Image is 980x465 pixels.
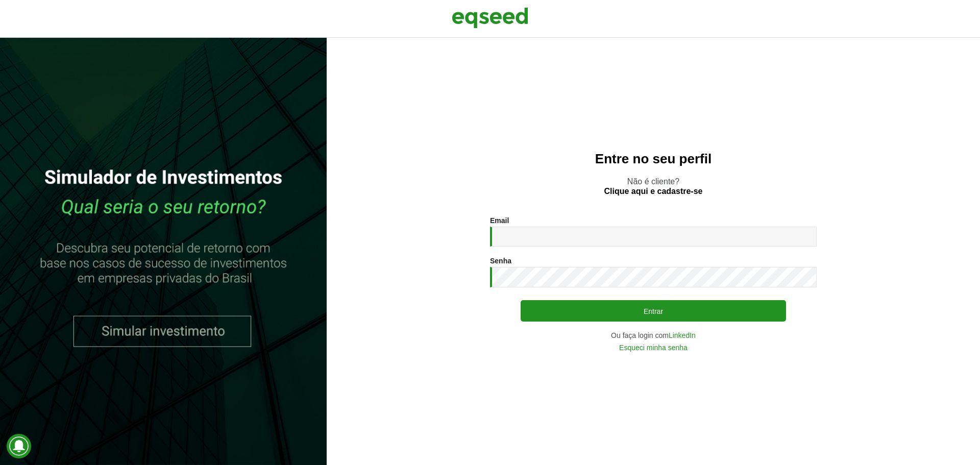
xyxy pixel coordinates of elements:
button: Entrar [521,300,786,322]
a: LinkedIn [669,332,696,339]
div: Ou faça login com [490,332,817,339]
img: EqSeed Logo [452,5,528,31]
p: Não é cliente? [347,177,960,196]
label: Senha [490,257,511,264]
a: Esqueci minha senha [619,344,688,351]
a: Clique aqui e cadastre-se [604,187,703,195]
label: Email [490,217,509,224]
h2: Entre no seu perfil [347,152,960,166]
